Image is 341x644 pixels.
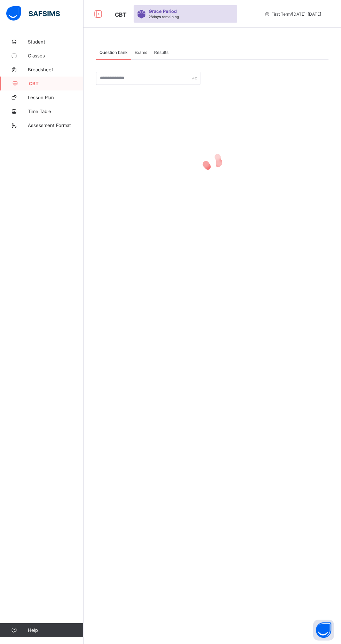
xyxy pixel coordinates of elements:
[28,109,84,114] span: Time Table
[28,67,84,72] span: Broadsheet
[149,15,179,19] span: 28 days remaining
[115,11,127,18] span: CBT
[100,50,128,55] span: Question bank
[28,122,84,128] span: Assessment Format
[313,620,334,641] button: Open asap
[137,10,146,18] img: sticker-purple.71386a28dfed39d6af7621340158ba97.svg
[149,9,177,14] span: Grace Period
[28,39,84,45] span: Student
[28,627,83,633] span: Help
[28,95,84,100] span: Lesson Plan
[154,50,168,55] span: Results
[264,11,321,17] span: session/term information
[28,53,84,58] span: Classes
[29,81,84,86] span: CBT
[135,50,147,55] span: Exams
[6,6,60,21] img: safsims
